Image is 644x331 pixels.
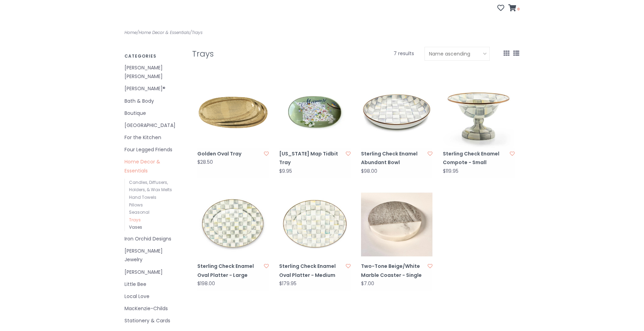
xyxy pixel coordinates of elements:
a: [GEOGRAPHIC_DATA] [124,121,182,130]
a: Trays [192,29,203,35]
a: [PERSON_NAME] [PERSON_NAME] [124,63,182,81]
div: $119.95 [443,169,458,174]
div: $28.50 [197,160,213,165]
a: Add to wishlist [346,263,351,270]
div: $9.95 [279,169,292,174]
h3: Categories [124,54,182,58]
img: MacKenzie-Childs Sterling Check Enamel Compote - Small [443,76,514,148]
a: Golden Oval Tray [197,150,262,158]
a: Add to wishlist [428,263,432,270]
a: Pillows [129,202,143,208]
img: Missouri Map Tidbit Tray [279,76,351,148]
a: Home Decor & Essentials [139,29,190,35]
a: Vases [129,224,142,230]
a: [PERSON_NAME] [124,268,182,277]
a: Add to wishlist [428,150,432,157]
a: Four Legged Friends [124,145,182,154]
a: Sterling Check Enamel Compote - Small [443,150,507,167]
img: MacKenzie-Childs Sterling Check Enamel Abundant Bowl [361,76,432,148]
a: Bath & Body [124,97,182,105]
div: $198.00 [197,281,215,286]
a: Add to wishlist [264,263,269,270]
span: 7 results [394,50,414,57]
img: MacKenzie-Childs Sterling Check Enamel Oval Platter - Large [197,189,269,260]
a: Two-Tone Beige/White Marble Coaster - Single [361,262,426,279]
a: Add to wishlist [264,150,269,157]
a: Sterling Check Enamel Oval Platter - Medium [279,262,344,279]
img: Southbank's Golden Oval Tray [197,76,269,148]
a: Home [124,29,137,35]
a: Trays [129,217,141,223]
img: MacKenzie-Childs Sterling Check Enamel Oval Platter - Medium [279,189,351,260]
div: / / [119,29,322,36]
a: Little Bee [124,280,182,289]
a: For the Kitchen [124,133,182,142]
h1: Trays [192,49,337,58]
a: Iron Orchid Designs [124,235,182,243]
div: $98.00 [361,169,377,174]
a: [PERSON_NAME]® [124,84,182,93]
a: Boutique [124,109,182,118]
a: Add to wishlist [510,150,515,157]
div: $7.00 [361,281,374,286]
span: 0 [516,6,520,12]
a: Sterling Check Enamel Oval Platter - Large [197,262,262,279]
a: Local Love [124,292,182,301]
a: Add to wishlist [346,150,351,157]
a: MacKenzie-Childs [124,304,182,313]
a: Hand Towels [129,194,156,200]
a: Candles, Diffusers, Holders, & Wax Melts [129,179,172,193]
div: $179.95 [279,281,297,286]
a: Stationery & Cards [124,316,182,325]
a: 0 [508,5,520,12]
a: [PERSON_NAME] Jewelry [124,247,182,264]
a: Seasonal [129,209,149,215]
img: Two-Tone Beige/White Marble Coaster - Single [361,189,432,260]
a: [US_STATE] Map Tidbit Tray [279,150,344,167]
a: Sterling Check Enamel Abundant Bowl [361,150,426,167]
a: Home Decor & Essentials [124,158,182,175]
